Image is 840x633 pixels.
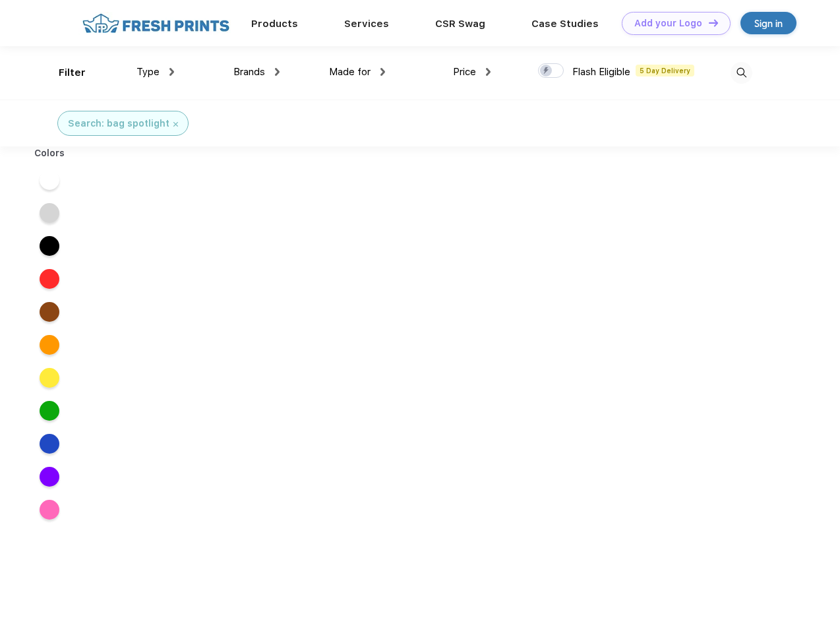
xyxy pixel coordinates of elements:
[754,16,783,31] div: Sign in
[233,66,265,78] span: Brands
[572,66,630,78] span: Flash Eligible
[251,18,298,30] a: Products
[275,68,280,76] img: dropdown.png
[486,68,491,76] img: dropdown.png
[24,146,75,160] div: Colors
[380,68,385,76] img: dropdown.png
[173,122,178,127] img: filter_cancel.svg
[636,65,694,76] span: 5 Day Delivery
[136,66,160,78] span: Type
[329,66,371,78] span: Made for
[634,18,702,29] div: Add your Logo
[78,12,233,35] img: fo%20logo%202.webp
[731,62,752,84] img: desktop_search.svg
[453,66,476,78] span: Price
[740,12,796,34] a: Sign in
[709,19,718,26] img: DT
[68,117,169,131] div: Search: bag spotlight
[59,65,86,80] div: Filter
[169,68,174,76] img: dropdown.png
